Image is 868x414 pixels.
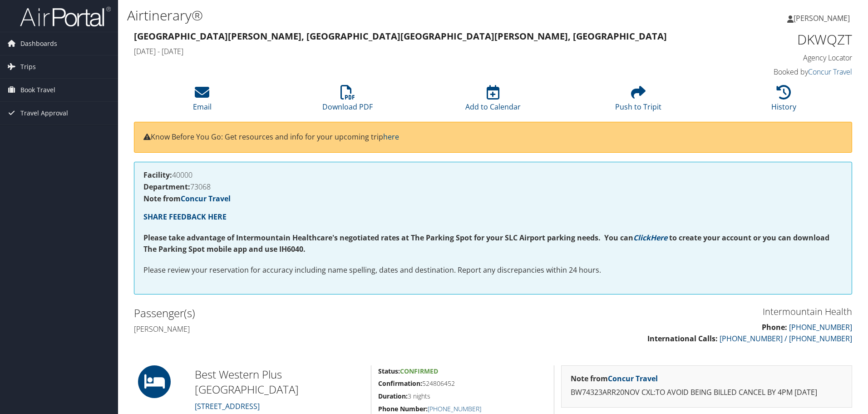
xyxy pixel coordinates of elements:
[143,212,227,222] a: SHARE FEEDBACK HERE
[378,392,547,401] h5: 3 nights
[20,6,111,27] img: airportal-logo.png
[134,305,486,321] h2: Passenger(s)
[771,90,796,112] a: History
[378,392,408,400] strong: Duration:
[181,194,231,204] a: Concur Travel
[143,264,843,276] p: Please review your reservation for accuracy including name spelling, dates and destination. Repor...
[683,30,852,49] h1: DKWQZT
[193,90,212,112] a: Email
[465,90,521,112] a: Add to Calendar
[428,404,481,413] a: [PHONE_NUMBER]
[500,305,852,318] h3: Intermountain Health
[651,233,667,243] a: Here
[378,379,547,388] h5: 524806452
[608,374,658,384] a: Concur Travel
[787,5,859,32] a: [PERSON_NAME]
[378,379,422,388] strong: Confirmation:
[127,6,615,25] h1: Airtinerary®
[143,194,231,204] strong: Note from
[789,322,852,332] a: [PHONE_NUMBER]
[134,30,667,42] strong: [GEOGRAPHIC_DATA][PERSON_NAME], [GEOGRAPHIC_DATA] [GEOGRAPHIC_DATA][PERSON_NAME], [GEOGRAPHIC_DATA]
[400,367,438,375] span: Confirmed
[134,324,486,334] h4: [PERSON_NAME]
[143,170,172,180] strong: Facility:
[683,53,852,63] h4: Agency Locator
[143,183,843,190] h4: 73068
[322,90,373,112] a: Download PDF
[134,46,669,56] h4: [DATE] - [DATE]
[683,67,852,77] h4: Booked by
[143,171,843,179] h4: 40000
[647,334,718,344] strong: International Calls:
[20,102,68,125] span: Travel Approval
[143,131,843,143] p: Know Before You Go: Get resources and info for your upcoming trip
[20,32,57,55] span: Dashboards
[633,233,651,243] a: Click
[195,367,364,397] h2: Best Western Plus [GEOGRAPHIC_DATA]
[378,367,400,375] strong: Status:
[720,334,852,344] a: [PHONE_NUMBER] / [PHONE_NUMBER]
[20,55,36,78] span: Trips
[143,182,190,192] strong: Department:
[20,79,55,101] span: Book Travel
[808,67,852,77] a: Concur Travel
[571,387,843,399] p: BW74323ARR20NOV CXL:TO AVOID BEING BILLED CANCEL BY 4PM [DATE]
[383,132,399,142] a: here
[143,233,633,243] strong: Please take advantage of Intermountain Healthcare's negotiated rates at The Parking Spot for your...
[615,90,661,112] a: Push to Tripit
[794,13,850,23] span: [PERSON_NAME]
[571,374,658,384] strong: Note from
[762,322,787,332] strong: Phone:
[378,404,428,413] strong: Phone Number:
